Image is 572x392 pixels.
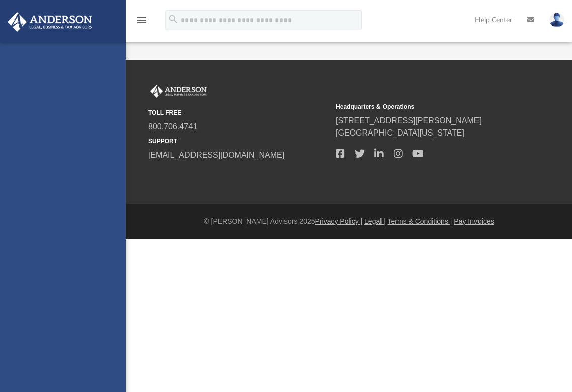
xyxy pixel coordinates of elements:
[549,13,564,27] img: User Pic
[5,12,96,32] img: Anderson Advisors Platinum Portal
[364,217,386,225] a: Legal |
[148,122,198,131] a: 800.706.4741
[126,216,572,227] div: © [PERSON_NAME] Advisors 2025
[148,151,284,159] a: [EMAIL_ADDRESS][DOMAIN_NAME]
[336,128,464,137] a: [GEOGRAPHIC_DATA][US_STATE]
[168,14,179,25] i: search
[136,14,148,26] i: menu
[148,108,329,117] small: TOLL FREE
[336,102,516,111] small: Headquarters & Operations
[136,19,148,26] a: menu
[315,217,363,225] a: Privacy Policy |
[148,85,209,98] img: Anderson Advisors Platinum Portal
[336,116,482,125] a: [STREET_ADDRESS][PERSON_NAME]
[388,217,452,225] a: Terms & Conditions |
[454,217,494,225] a: Pay Invoices
[148,137,329,146] small: SUPPORT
